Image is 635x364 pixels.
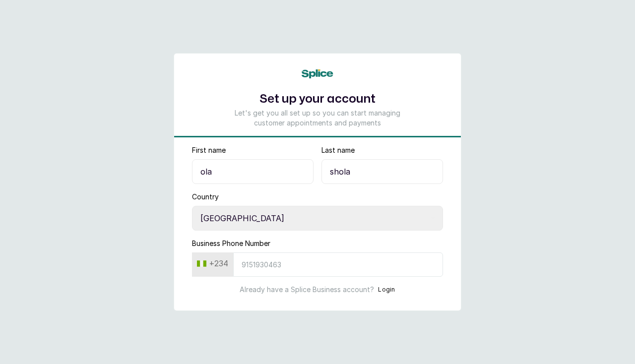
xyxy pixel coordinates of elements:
[321,145,355,155] label: Last name
[192,145,226,155] label: First name
[193,255,232,271] button: +234
[230,90,405,108] h1: Set up your account
[378,285,395,295] button: Login
[192,192,219,202] label: Country
[192,159,314,184] input: Enter first name here
[233,252,443,277] input: 9151930463
[230,108,405,128] p: Let's get you all set up so you can start managing customer appointments and payments
[321,159,443,184] input: Enter last name here
[240,285,374,295] p: Already have a Splice Business account?
[192,239,270,248] label: Business Phone Number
